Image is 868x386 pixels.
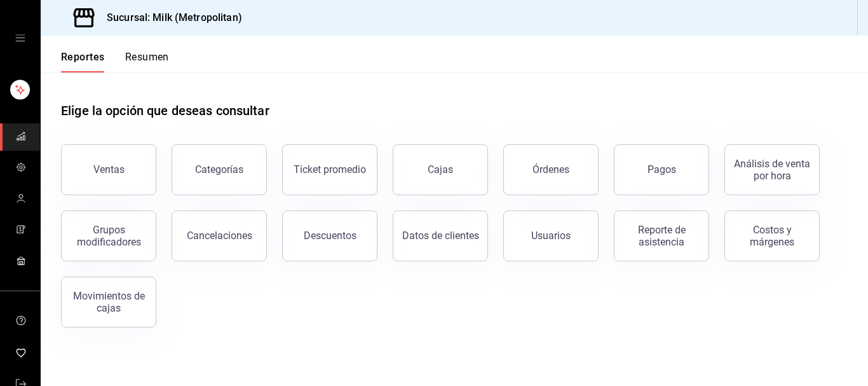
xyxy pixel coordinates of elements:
[614,210,709,261] button: Reporte de asistencia
[622,224,701,248] div: Reporte de asistencia
[187,230,252,242] div: Cancelaciones
[648,163,676,176] div: Pagos
[195,163,243,176] div: Categorías
[69,290,148,314] div: Movimientos de cajas
[93,163,125,176] div: Ventas
[61,51,105,72] button: Reportes
[724,144,820,195] button: Análisis de venta por hora
[61,101,269,120] h1: Elige la opción que deseas consultar
[172,144,267,195] button: Categorías
[15,33,25,43] button: open drawer
[282,144,377,195] button: Ticket promedio
[428,163,453,176] div: Cajas
[733,224,811,248] div: Costos y márgenes
[61,210,156,261] button: Grupos modificadores
[61,51,169,72] div: navigation tabs
[172,210,267,261] button: Cancelaciones
[532,163,569,176] div: Órdenes
[125,51,169,72] button: Resumen
[402,230,479,242] div: Datos de clientes
[61,144,156,195] button: Ventas
[614,144,709,195] button: Pagos
[724,210,820,261] button: Costos y márgenes
[393,210,488,261] button: Datos de clientes
[61,277,156,327] button: Movimientos de cajas
[294,163,366,176] div: Ticket promedio
[503,144,599,195] button: Órdenes
[503,210,599,261] button: Usuarios
[304,230,356,242] div: Descuentos
[69,224,148,248] div: Grupos modificadores
[733,158,811,182] div: Análisis de venta por hora
[282,210,377,261] button: Descuentos
[531,230,571,242] div: Usuarios
[393,144,488,195] button: Cajas
[97,10,242,25] h3: Sucursal: Milk (Metropolitan)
